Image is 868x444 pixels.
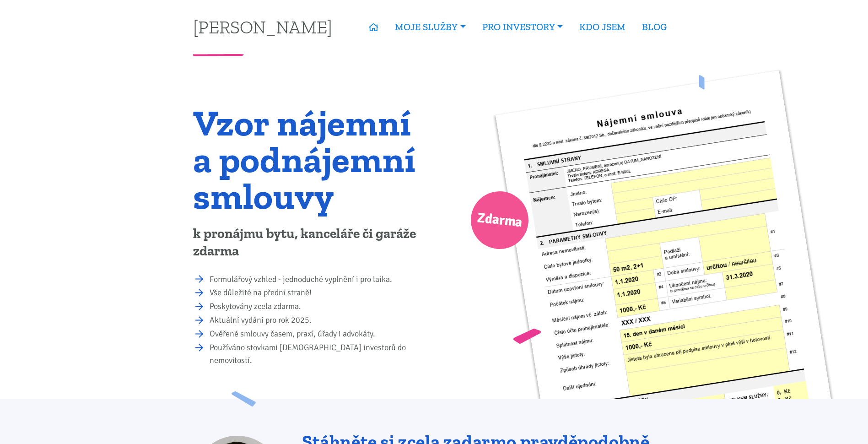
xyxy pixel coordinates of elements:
[210,273,428,286] li: Formulářový vzhled - jednoduché vyplnění i pro laika.
[210,287,428,299] li: Vše důležité na přední straně!
[210,300,428,313] li: Poskytovány zcela zdarma.
[210,328,428,341] li: Ověřené smlouvy časem, praxí, úřady i advokáty.
[210,314,428,327] li: Aktuální vydání pro rok 2025.
[193,104,428,214] h1: Vzor nájemní a podnájemní smlouvy
[571,16,634,38] a: KDO JSEM
[476,206,523,235] span: Zdarma
[210,341,428,367] li: Používáno stovkami [DEMOGRAPHIC_DATA] investorů do nemovitostí.
[634,16,675,38] a: BLOG
[193,18,332,36] a: [PERSON_NAME]
[193,225,428,260] p: k pronájmu bytu, kanceláře či garáže zdarma
[387,16,474,38] a: MOJE SLUŽBY
[474,16,571,38] a: PRO INVESTORY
